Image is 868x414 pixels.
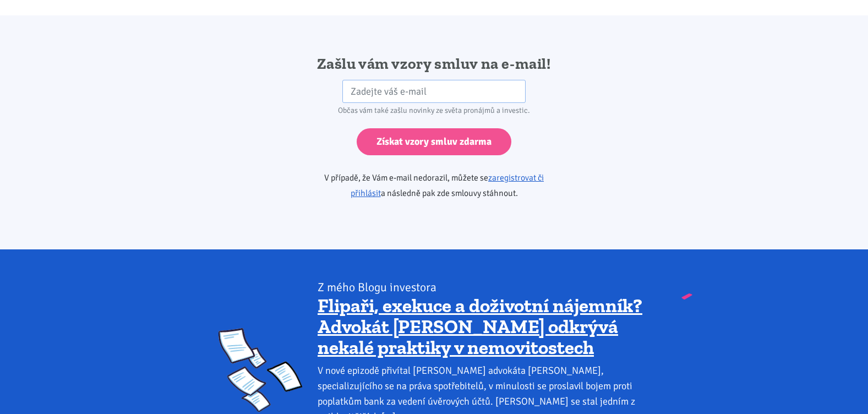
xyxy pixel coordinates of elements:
div: Z mého Blogu investora [318,280,649,295]
input: Zadejte váš e-mail [342,80,526,103]
a: Flipaři, exekuce a doživotní nájemník? Advokát [PERSON_NAME] odkrývá nekalé praktiky v nemovitostech [318,294,642,359]
p: V případě, že Vám e-mail nedorazil, můžete se a následně pak zde smlouvy stáhnout. [293,170,575,201]
input: Získat vzory smluv zdarma [357,128,511,155]
h2: Zašlu vám vzory smluv na e-mail! [293,54,575,74]
div: Občas vám také zašlu novinky ze světa pronájmů a investic. [293,103,575,118]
